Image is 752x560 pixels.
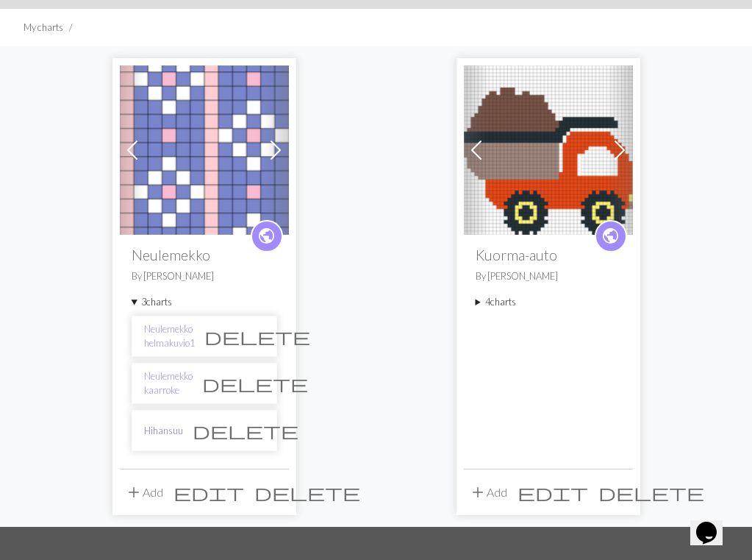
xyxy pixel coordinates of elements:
button: Add [464,478,512,506]
span: add [469,482,487,503]
span: public [601,224,620,247]
span: delete [204,326,310,347]
p: By [PERSON_NAME] [132,269,277,283]
button: Delete chart [195,322,320,350]
a: Neulemekko helmakuvio1 [120,141,289,155]
span: public [257,224,276,247]
i: public [601,221,620,251]
img: Neulemekko helmakuvio1 [120,65,289,235]
h2: Kuorma-auto [476,247,621,263]
a: Neulemekko helmakuvio1 [144,322,195,350]
span: delete [254,482,360,503]
h2: Neulemekko [132,247,277,263]
i: public [257,221,276,251]
iframe: chat widget [690,501,737,545]
summary: 4charts [476,295,621,309]
span: edit [518,482,588,503]
i: Edit [173,483,244,501]
a: Kuorma-auto [464,141,633,155]
button: Edit [168,478,249,506]
a: Hihansuu [144,424,183,438]
span: add [125,482,143,503]
button: Delete chart [193,369,318,397]
a: public [595,220,627,252]
img: Kuorma-auto [464,65,633,235]
a: Neulemekko kaarroke [144,369,193,397]
p: By [PERSON_NAME] [476,269,621,283]
button: Delete chart [183,417,308,444]
span: edit [173,482,244,503]
button: Delete [593,478,709,506]
button: Edit [512,478,593,506]
button: Delete [249,478,365,506]
i: Edit [518,483,588,501]
span: delete [202,373,308,394]
summary: 3charts [132,295,277,309]
a: public [251,220,283,252]
li: My charts [24,21,63,35]
button: Add [120,478,168,506]
span: delete [193,420,298,441]
span: delete [598,482,704,503]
